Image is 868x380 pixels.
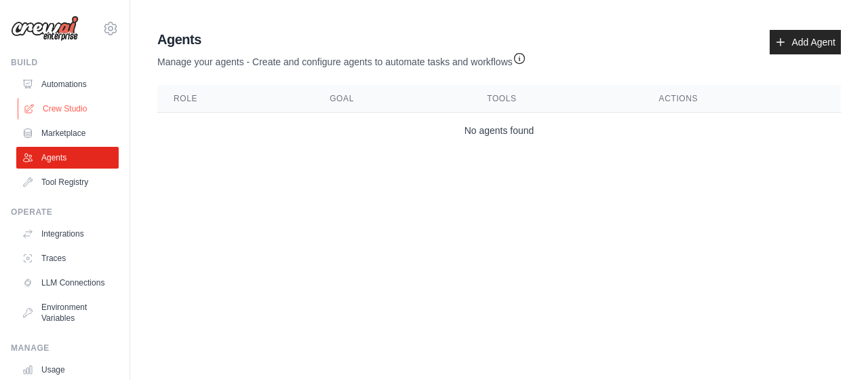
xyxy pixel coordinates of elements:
a: Add Agent [770,30,841,54]
a: Automations [16,73,119,95]
th: Tools [471,85,642,113]
p: Manage your agents - Create and configure agents to automate tasks and workflows [157,49,526,69]
div: Build [11,57,119,68]
a: LLM Connections [16,272,119,294]
th: Goal [313,85,471,113]
h2: Agents [157,30,526,49]
a: Marketplace [16,122,119,144]
th: Actions [643,85,841,113]
img: Logo [11,16,79,41]
a: Traces [16,247,119,269]
a: Agents [16,147,119,169]
th: Role [157,85,313,113]
a: Crew Studio [18,98,120,120]
a: Integrations [16,223,119,245]
a: Environment Variables [16,296,119,329]
a: Tool Registry [16,171,119,193]
td: No agents found [157,113,841,149]
div: Manage [11,343,119,353]
div: Operate [11,207,119,218]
